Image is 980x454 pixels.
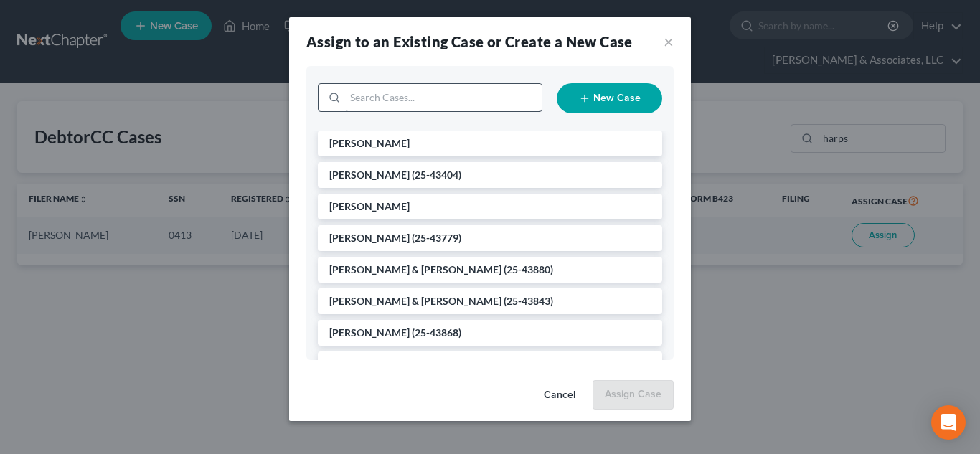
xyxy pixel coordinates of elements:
[329,137,410,149] span: [PERSON_NAME]
[329,200,410,212] span: [PERSON_NAME]
[329,326,410,339] span: [PERSON_NAME]
[329,358,410,370] span: [PERSON_NAME]
[329,169,410,181] span: [PERSON_NAME]
[504,263,553,275] span: (25-43880)
[412,169,461,181] span: (25-43404)
[345,84,542,111] input: Search Cases...
[557,83,662,113] button: New Case
[504,295,553,307] span: (25-43843)
[412,232,461,244] span: (25-43779)
[329,232,410,244] span: [PERSON_NAME]
[532,382,587,410] button: Cancel
[664,33,674,50] button: ×
[412,358,461,370] span: (25-43370)
[593,380,674,410] button: Assign Case
[412,326,461,339] span: (25-43868)
[306,33,633,50] strong: Assign to an Existing Case or Create a New Case
[931,405,966,440] div: Open Intercom Messenger
[329,263,501,275] span: [PERSON_NAME] & [PERSON_NAME]
[329,295,501,307] span: [PERSON_NAME] & [PERSON_NAME]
